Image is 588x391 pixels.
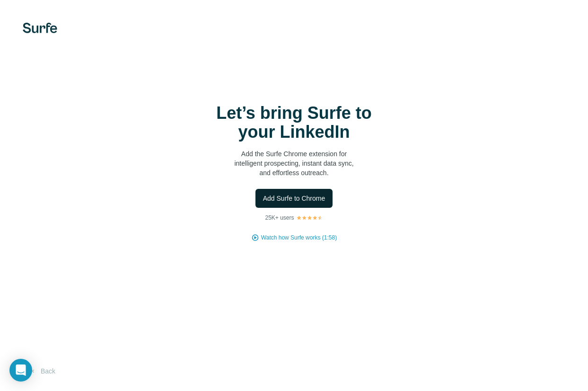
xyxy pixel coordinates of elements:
[255,189,333,208] button: Add Surfe to Chrome
[9,359,32,382] div: Open Intercom Messenger
[200,104,389,142] h1: Let’s bring Surfe to your LinkedIn
[296,215,323,221] img: Rating Stars
[200,149,389,178] p: Add the Surfe Chrome extension for intelligent prospecting, instant data sync, and effortless out...
[23,23,57,33] img: Surfe's logo
[23,363,62,380] button: Back
[261,233,337,242] button: Watch how Surfe works (1:58)
[265,213,294,222] p: 25K+ users
[263,194,325,203] span: Add Surfe to Chrome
